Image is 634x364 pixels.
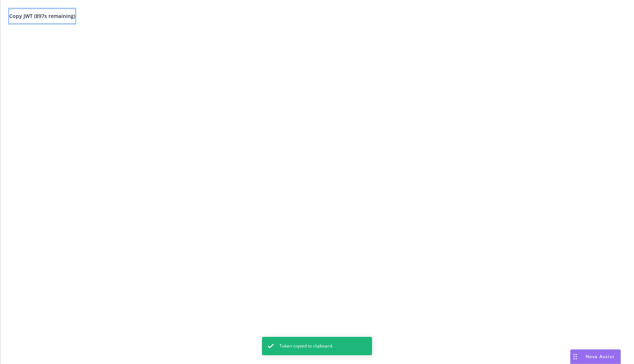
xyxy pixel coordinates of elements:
[9,12,75,19] span: Copy JWT ( 897 s remaining)
[280,343,333,349] span: Token copied to clipboard.
[570,349,621,364] button: Nova Assist
[586,353,615,360] span: Nova Assist
[9,9,75,23] button: Copy JWT (897s remaining)
[571,350,580,364] div: Drag to move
